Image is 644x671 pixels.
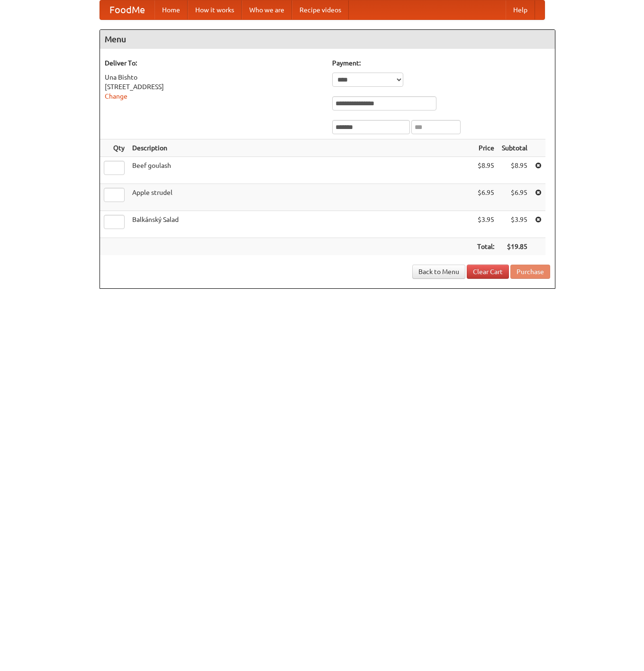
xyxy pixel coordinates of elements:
a: Recipe videos [292,0,349,19]
a: How it works [188,0,242,19]
th: Subtotal [498,139,531,157]
a: Home [154,0,188,19]
th: Total: [473,238,498,256]
h4: Menu [100,30,555,49]
a: FoodMe [100,0,154,19]
td: $8.95 [498,157,531,184]
td: Balkánský Salad [128,211,473,238]
td: $6.95 [473,184,498,211]
td: $6.95 [498,184,531,211]
a: Clear Cart [467,265,509,279]
th: Description [128,139,473,157]
a: Change [105,92,127,100]
h5: Deliver To: [105,58,323,68]
th: Qty [100,139,128,157]
h5: Payment: [332,58,550,68]
th: Price [473,139,498,157]
td: $8.95 [473,157,498,184]
a: Back to Menu [412,265,465,279]
a: Help [506,0,535,19]
td: $3.95 [473,211,498,238]
th: $19.85 [498,238,531,256]
a: Who we are [242,0,292,19]
td: Apple strudel [128,184,473,211]
button: Purchase [510,265,550,279]
div: Una Bishto [105,73,323,82]
td: Beef goulash [128,157,473,184]
td: $3.95 [498,211,531,238]
div: [STREET_ADDRESS] [105,82,323,92]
